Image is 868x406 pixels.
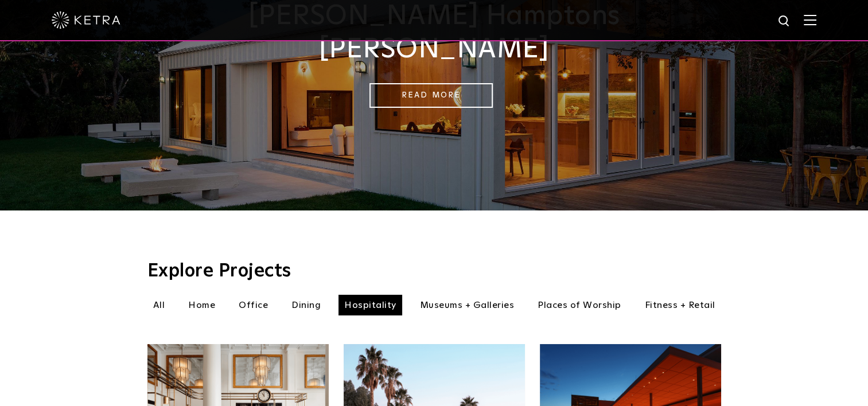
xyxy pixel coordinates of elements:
[52,11,120,29] img: ketra-logo-2019-white
[338,295,402,315] li: Hospitality
[182,295,221,315] li: Home
[369,83,493,108] a: Read More
[414,295,520,315] li: Museums + Galleries
[286,295,326,315] li: Dining
[804,14,816,25] img: Hamburger%20Nav.svg
[639,295,721,315] li: Fitness + Retail
[532,295,627,315] li: Places of Worship
[777,14,792,29] img: search icon
[233,295,274,315] li: Office
[147,295,171,315] li: All
[147,262,721,280] h3: Explore Projects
